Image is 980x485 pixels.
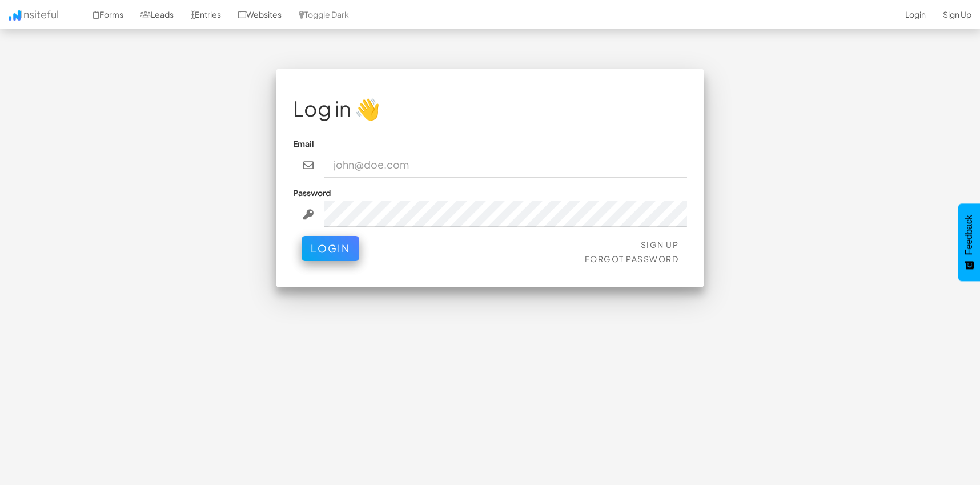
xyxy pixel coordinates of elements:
button: Feedback - Show survey [958,203,980,281]
a: Forgot Password [585,254,679,264]
button: Login [302,236,359,261]
h1: Log in 👋 [293,97,687,120]
a: Sign Up [641,239,679,250]
img: icon.png [9,10,21,21]
input: john@doe.com [324,152,688,178]
span: Feedback [964,215,974,255]
label: Password [293,187,331,198]
label: Email [293,138,314,149]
